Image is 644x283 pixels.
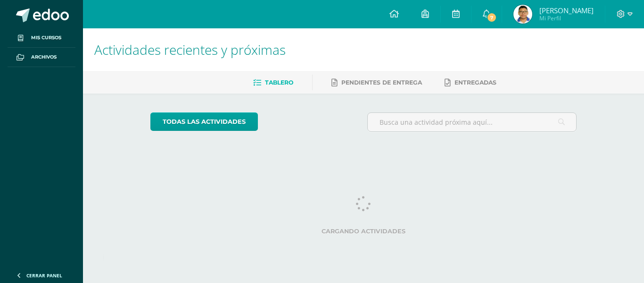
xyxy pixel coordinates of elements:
[26,272,62,279] span: Cerrar panel
[94,41,286,59] span: Actividades recientes y próximas
[539,14,594,22] span: Mi Perfil
[31,53,57,61] span: Archivos
[150,228,577,235] label: Cargando actividades
[8,28,75,48] a: Mis cursos
[368,113,577,131] input: Busca una actividad próxima aquí...
[265,79,293,86] span: Tablero
[253,75,293,90] a: Tablero
[31,34,61,42] span: Mis cursos
[445,75,496,90] a: Entregadas
[513,5,532,24] img: 11423d0254422d507ad74bd59cea7605.png
[487,12,497,23] span: 7
[8,48,75,67] a: Archivos
[150,112,258,131] a: todas las Actividades
[331,75,422,90] a: Pendientes de entrega
[341,79,422,86] span: Pendientes de entrega
[454,79,496,86] span: Entregadas
[539,6,594,15] span: [PERSON_NAME]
